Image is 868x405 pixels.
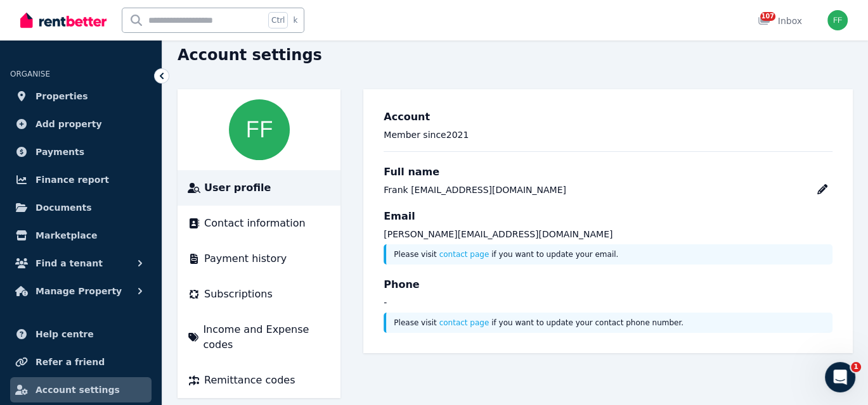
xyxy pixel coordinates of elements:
[36,89,88,104] span: Properties
[851,362,861,372] span: 1
[10,251,152,276] button: Find a tenant
[36,283,122,299] span: Manage Property
[36,382,120,397] span: Account settings
[20,11,107,30] img: RentBetter
[188,180,330,196] a: User profile
[384,277,832,292] h3: Phone
[204,287,273,302] span: Subscriptions
[827,10,848,30] img: Frank frank@northwardrentals.com.au
[203,322,330,352] span: Income and Expense codes
[10,84,152,109] a: Properties
[439,318,489,327] a: contact page
[204,373,295,388] span: Remittance codes
[204,216,306,231] span: Contact information
[188,322,330,352] a: Income and Expense codes
[384,165,832,180] h3: Full name
[384,296,832,309] p: -
[204,251,287,266] span: Payment history
[188,373,330,388] a: Remittance codes
[36,256,103,271] span: Find a tenant
[36,116,102,132] span: Add property
[268,12,288,28] span: Ctrl
[178,45,322,65] h1: Account settings
[36,200,92,215] span: Documents
[10,139,152,165] a: Payments
[10,278,152,304] button: Manage Property
[188,287,330,302] a: Subscriptions
[439,250,489,259] a: contact page
[760,12,775,21] span: 107
[229,99,290,160] img: Frank frank@northwardrentals.com.au
[36,228,97,243] span: Marketplace
[384,128,832,141] p: Member since 2021
[36,354,105,370] span: Refer a friend
[188,216,330,231] a: Contact information
[10,377,152,402] a: Account settings
[10,195,152,220] a: Documents
[384,109,832,125] h3: Account
[36,172,109,187] span: Finance report
[10,321,152,347] a: Help centre
[10,223,152,248] a: Marketplace
[293,15,297,25] span: k
[36,327,94,342] span: Help centre
[36,144,84,159] span: Payments
[10,70,50,78] span: ORGANISE
[384,184,566,196] div: Frank [EMAIL_ADDRESS][DOMAIN_NAME]
[204,180,271,196] span: User profile
[10,111,152,137] a: Add property
[384,228,832,240] p: [PERSON_NAME][EMAIL_ADDRESS][DOMAIN_NAME]
[10,167,152,192] a: Finance report
[825,362,855,392] iframe: Intercom live chat
[758,15,802,27] div: Inbox
[394,249,825,259] p: Please visit if you want to update your email.
[384,209,832,224] h3: Email
[10,349,152,375] a: Refer a friend
[188,251,330,266] a: Payment history
[394,318,825,328] p: Please visit if you want to update your contact phone number.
